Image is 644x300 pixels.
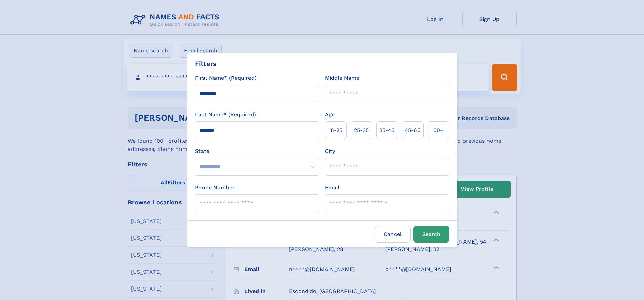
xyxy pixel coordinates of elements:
label: City [325,147,335,155]
div: Filters [195,59,217,69]
span: 60+ [433,126,444,134]
span: 18‑25 [329,126,342,134]
span: 45‑60 [405,126,421,134]
label: Last Name* (Required) [195,111,256,119]
label: Phone Number [195,184,235,192]
label: Middle Name [325,74,359,82]
label: Cancel [375,226,411,243]
span: 25‑35 [354,126,369,134]
label: Email [325,184,339,192]
label: State [195,147,319,155]
span: 35‑45 [379,126,395,134]
button: Search [413,226,449,243]
label: First Name* (Required) [195,74,257,82]
label: Age [325,111,335,119]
